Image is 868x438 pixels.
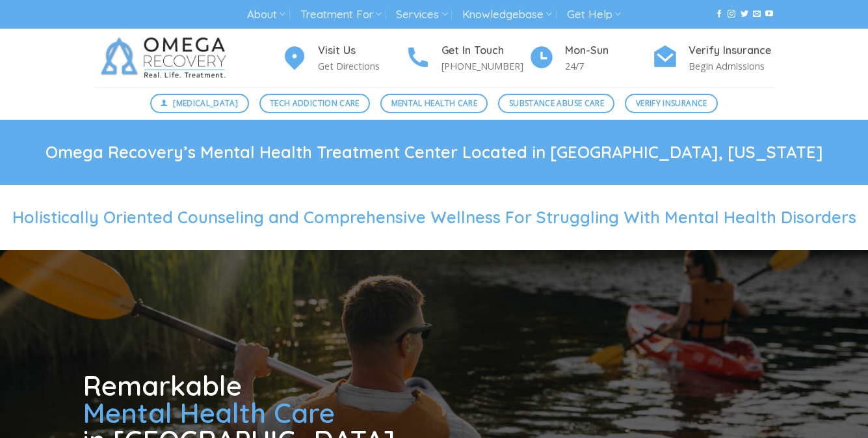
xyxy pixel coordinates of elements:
[173,97,238,109] span: [MEDICAL_DATA]
[498,94,614,113] a: Substance Abuse Care
[93,29,239,87] img: Omega Recovery
[715,10,723,19] a: Follow on Facebook
[300,3,382,27] a: Treatment For
[565,42,652,59] h4: Mon-Sun
[509,97,604,109] span: Substance Abuse Care
[652,42,776,74] a: Verify Insurance Begin Admissions
[83,396,335,430] span: Mental Health Care
[391,97,477,109] span: Mental Health Care
[565,59,652,74] p: 24/7
[12,207,856,227] span: Holistically Oriented Counseling and Comprehensive Wellness For Struggling With Mental Health Dis...
[567,3,621,27] a: Get Help
[753,10,761,19] a: Send us an email
[247,3,285,27] a: About
[689,42,776,59] h4: Verify Insurance
[318,59,405,74] p: Get Directions
[259,94,371,113] a: Tech Addiction Care
[380,94,488,113] a: Mental Health Care
[282,42,405,74] a: Visit Us Get Directions
[636,97,707,109] span: Verify Insurance
[405,42,529,74] a: Get In Touch [PHONE_NUMBER]
[150,94,249,113] a: [MEDICAL_DATA]
[396,3,447,27] a: Services
[462,3,552,27] a: Knowledgebase
[270,97,360,109] span: Tech Addiction Care
[318,42,405,59] h4: Visit Us
[765,10,773,19] a: Follow on YouTube
[441,42,529,59] h4: Get In Touch
[689,59,776,74] p: Begin Admissions
[728,10,735,19] a: Follow on Instagram
[741,10,748,19] a: Follow on Twitter
[441,59,529,74] p: [PHONE_NUMBER]
[625,94,718,113] a: Verify Insurance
